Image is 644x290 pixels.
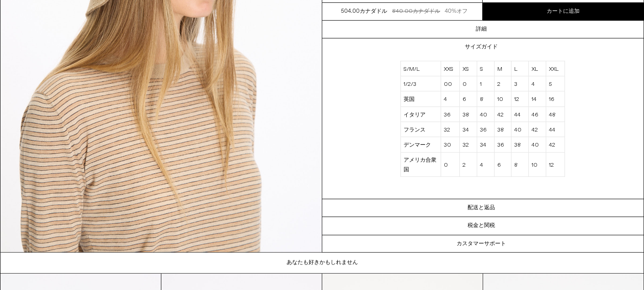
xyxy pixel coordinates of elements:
font: 44 [549,127,555,134]
font: 32 [463,142,469,149]
font: あなたも好きかもしれません [287,259,358,266]
font: 36 [480,127,487,134]
font: 30 [444,142,451,149]
font: 0 [444,162,448,169]
font: 6 [463,96,466,103]
font: 48 [549,111,556,119]
font: 6 [497,162,501,169]
font: カスタマーサポート [457,240,506,248]
font: 40 [532,142,539,149]
font: 38 [463,111,469,119]
font: 英国 [404,96,415,103]
font: 2 [463,162,466,169]
font: XS [463,66,469,73]
font: 2 [497,81,500,88]
font: 34 [480,142,486,149]
font: 4 [444,96,447,103]
font: 8 [514,162,518,169]
font: フランス [404,127,426,134]
font: デンマーク [404,142,431,149]
font: 8 [480,96,484,103]
font: L [514,66,517,73]
font: 42 [532,127,538,134]
font: 4 [480,162,483,169]
font: 42 [497,111,504,119]
font: イタリア [404,111,426,119]
font: アメリカ合衆国 [404,157,436,173]
font: 1 [480,81,482,88]
font: 44 [514,111,521,119]
font: 16 [549,96,554,103]
font: 5 [549,81,552,88]
font: 38 [497,127,504,134]
font: 38 [514,142,521,149]
font: 32 [444,127,450,134]
font: 0 [463,81,467,88]
font: 36 [497,142,504,149]
font: 504.00カナダドル [341,8,387,16]
font: 10 [532,162,538,169]
font: 4 [532,81,535,88]
font: 42 [549,142,555,149]
font: 1/2/3 [404,81,416,88]
font: 税金と関税 [468,222,495,230]
font: 00 [444,81,452,88]
button: カートに追加 [483,3,644,21]
font: S/M/L [404,66,420,73]
font: XXL [549,66,559,73]
font: 詳細 [476,26,487,33]
font: XXS [444,66,453,73]
font: 46 [532,111,538,119]
font: 12 [514,96,519,103]
font: 40%オフ [445,8,468,16]
font: 3 [514,81,517,88]
font: 36 [444,111,451,119]
font: XL [532,66,538,73]
font: 12 [549,162,554,169]
font: 10 [497,96,503,103]
font: サイズガイド [465,44,498,51]
font: S [480,66,483,73]
font: 34 [463,127,469,134]
font: 40 [514,127,522,134]
font: 配送と返品 [468,204,495,211]
font: M [497,66,502,73]
font: カートに追加 [547,8,580,16]
font: 14 [532,96,537,103]
font: 40 [480,111,487,119]
font: 840.00カナダドル [392,8,440,16]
